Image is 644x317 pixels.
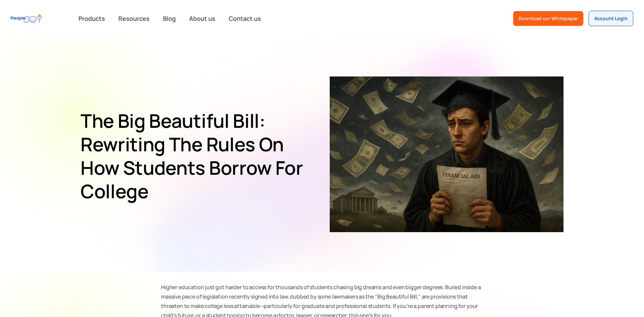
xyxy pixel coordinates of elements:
a: Blog [159,11,180,26]
a: Resources [114,11,154,26]
a: About us [185,11,219,26]
div: Account Login [594,15,628,22]
img: Worried graduate holding a financial aid form under a stormy sky of dollar bills, symbolizing stu... [330,37,563,272]
h1: The Big Beautiful Bill: Rewriting the Rules on How Students Borrow for College [80,109,309,203]
a: home [11,11,42,26]
div: Download our Whitepaper [519,15,578,22]
div: Products [74,12,109,25]
a: Contact us [225,11,265,26]
a: Account Login [589,11,633,26]
a: Download our Whitepaper [513,11,583,26]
